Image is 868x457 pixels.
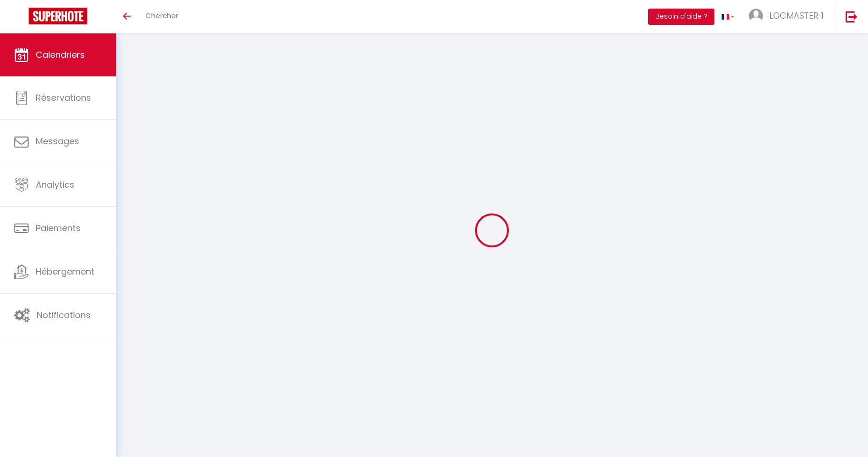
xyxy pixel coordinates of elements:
span: Hébergement [36,266,94,277]
img: ... [749,9,763,23]
button: Besoin d'aide ? [648,9,714,25]
span: Réservations [36,92,91,104]
span: Messages [36,135,79,147]
span: Analytics [36,179,74,191]
span: Paiements [36,222,81,234]
span: Notifications [37,309,91,321]
img: Super Booking [29,8,87,24]
span: LOCMASTER 1 [769,10,824,21]
span: Calendriers [36,49,85,61]
img: logout [846,11,858,22]
span: Chercher [145,11,178,21]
